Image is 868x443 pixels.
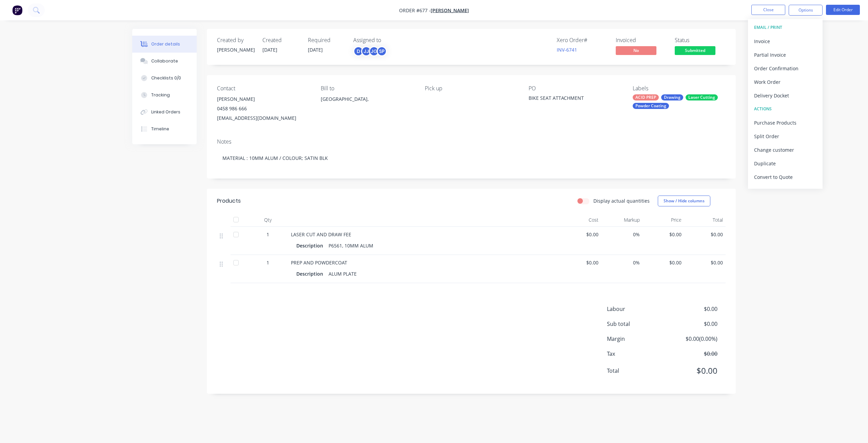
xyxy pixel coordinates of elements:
div: Cost [559,213,601,227]
div: PO [529,85,622,92]
span: $0.00 [667,365,717,377]
div: Price [643,213,684,227]
div: Total [684,213,726,227]
button: Close [751,5,785,15]
span: 1 [267,259,269,266]
button: Duplicate [748,156,823,170]
div: Status [675,37,726,43]
button: Order details [132,36,197,53]
div: Change customer [754,145,816,155]
div: Delivery Docket [754,91,816,100]
button: Collaborate [132,53,197,70]
div: Description [296,269,326,279]
div: JJ [361,46,371,56]
div: Invoiced [616,37,667,43]
div: Collaborate [151,58,178,64]
a: INV-6741 [557,47,577,53]
div: P6561, 10MM ALUM [326,241,376,251]
div: Order Confirmation [754,63,816,73]
div: Assigned to [353,37,421,43]
span: [DATE] [308,47,323,53]
div: Pick up [425,85,518,92]
div: Created by [217,37,254,43]
div: Labels [633,85,726,92]
div: SP [377,46,387,56]
span: $0.00 [667,320,717,328]
span: Tax [607,350,667,358]
span: $0.00 [667,350,717,358]
span: 1 [267,231,269,238]
span: Sub total [607,320,667,328]
span: No [616,46,656,55]
span: $0.00 [562,259,598,266]
div: Markup [601,213,643,227]
span: [PERSON_NAME] [431,7,469,14]
div: Duplicate [754,159,816,168]
div: Split Order [754,131,816,141]
div: Linked Orders [151,109,180,115]
div: JG [369,46,379,56]
span: Order #677 - [399,7,431,14]
div: Drawing [661,94,683,100]
div: D [353,46,363,56]
div: Laser Cutting [686,94,718,100]
div: ALUM PLATE [326,269,359,279]
div: Xero Order # [557,37,608,43]
button: DJJJGSP [353,46,387,56]
div: Powder Coating [633,103,669,109]
span: PREP AND POWDERCOAT [291,259,347,266]
button: Purchase Products [748,116,823,129]
div: [GEOGRAPHIC_DATA], [321,94,414,104]
span: $0.00 ( 0.00 %) [667,335,717,343]
button: Change customer [748,143,823,156]
span: Margin [607,335,667,343]
div: EMAIL / PRINT [754,23,816,32]
button: Delivery Docket [748,89,823,102]
span: $0.00 [562,231,598,238]
div: 0458 986 666 [217,104,310,113]
span: 0% [604,231,640,238]
div: Timeline [151,126,169,132]
button: Options [789,5,823,16]
button: EMAIL / PRINT [748,21,823,34]
div: Invoice [754,36,816,46]
button: Convert to Quote [748,170,823,184]
img: Factory [12,5,22,15]
span: [DATE] [262,47,277,53]
span: $0.00 [645,259,682,266]
div: [PERSON_NAME]0458 986 666[EMAIL_ADDRESS][DOMAIN_NAME] [217,94,310,123]
button: Show / Hide columns [658,196,710,206]
div: Tracking [151,92,170,98]
span: LASER CUT AND DRAW FEE [291,231,351,238]
span: $0.00 [687,231,723,238]
div: [PERSON_NAME] [217,94,310,104]
div: Products [217,197,241,205]
div: Checklists 0/0 [151,75,181,81]
div: Archive [754,186,816,196]
div: Order details [151,41,180,47]
span: $0.00 [687,259,723,266]
div: Required [308,37,345,43]
div: BIKE SEAT ATTACHMENT [529,94,613,104]
div: MATERIAL : 10MM ALUM / COLOUR; SATIN BLK [217,148,726,168]
div: [EMAIL_ADDRESS][DOMAIN_NAME] [217,113,310,123]
span: 0% [604,259,640,266]
div: Contact [217,85,310,92]
button: Order Confirmation [748,61,823,75]
button: Invoice [748,34,823,48]
div: Bill to [321,85,414,92]
button: ACTIONS [748,102,823,116]
span: Labour [607,305,667,313]
div: Notes [217,139,726,145]
button: Partial Invoice [748,48,823,61]
div: ACTIONS [754,105,816,113]
div: Purchase Products [754,118,816,128]
span: Submitted [675,46,715,55]
span: $0.00 [667,305,717,313]
button: Work Order [748,75,823,89]
span: $0.00 [645,231,682,238]
button: Split Order [748,129,823,143]
button: Archive [748,184,823,197]
div: Description [296,241,326,251]
button: Tracking [132,87,197,104]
